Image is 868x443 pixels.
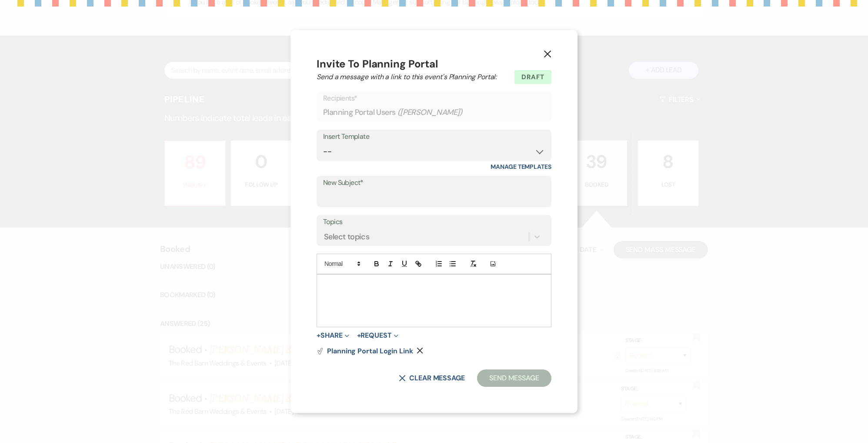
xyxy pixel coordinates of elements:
[323,93,545,104] p: Recipients*
[477,369,551,387] button: Send Message
[317,348,413,355] button: Planning Portal Login Link
[399,375,465,382] button: Clear message
[317,332,349,339] button: Share
[324,231,369,242] div: Select topics
[357,332,398,339] button: Request
[327,346,413,356] span: Planning Portal Login Link
[323,177,545,189] label: New Subject*
[357,332,361,339] span: +
[323,104,545,121] div: Planning Portal Users
[317,56,551,72] h4: Invite To Planning Portal
[317,72,551,82] h2: Send a message with a link to this event's Planning Portal:
[323,216,545,228] label: Topics
[397,107,463,118] span: ( [PERSON_NAME] )
[323,131,545,143] div: Insert Template
[491,163,551,171] a: Manage Templates
[514,70,551,84] span: Draft
[317,332,320,339] span: +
